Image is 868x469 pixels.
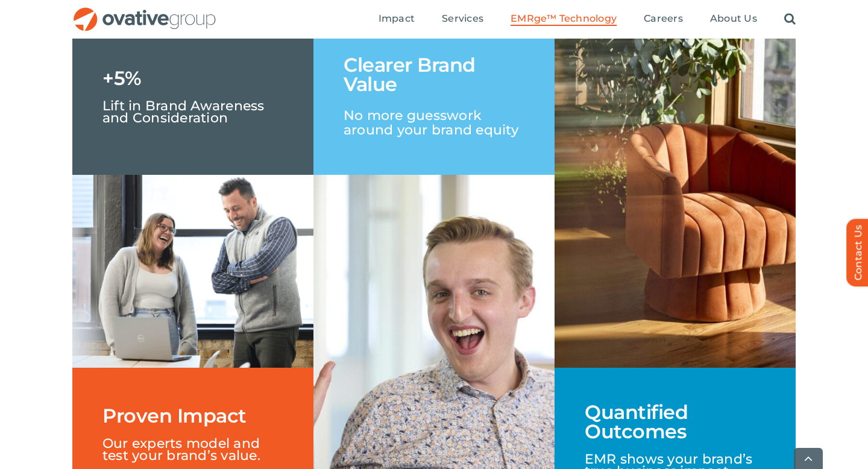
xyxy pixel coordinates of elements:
[555,30,796,368] img: NYC Chair
[102,69,142,88] h1: +5%
[379,13,415,25] span: Impact
[102,406,247,426] h1: Proven Impact
[72,175,313,368] img: Brand Collage – Left
[644,13,683,25] span: Careers
[710,13,757,25] span: About Us
[710,13,757,26] a: About Us
[442,13,483,25] span: Services
[511,13,617,26] a: EMRge™ Technology
[72,6,217,17] a: OG_Full_horizontal_RGB
[511,13,617,25] span: EMRge™ Technology
[585,403,766,441] h1: Quantified Outcomes
[344,55,524,94] h1: Clearer Brand Value
[442,13,483,26] a: Services
[379,13,415,26] a: Impact
[102,88,283,124] p: Lift in Brand Awareness and Consideration
[644,13,683,26] a: Careers
[102,426,283,462] p: Our experts model and test your brand’s value.
[784,13,796,26] a: Search
[344,94,524,137] p: No more guesswork around your brand equity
